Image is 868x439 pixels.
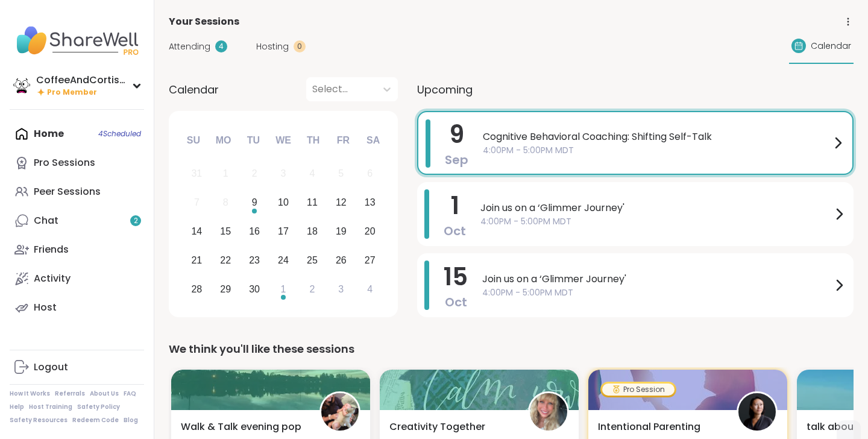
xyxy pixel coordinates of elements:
div: 13 [365,194,376,210]
div: 27 [365,252,376,268]
div: 2 [252,165,257,182]
div: Choose Friday, October 3rd, 2025 [328,276,354,302]
span: 15 [444,260,468,294]
div: 19 [336,223,347,239]
a: Host [10,293,144,322]
div: 29 [220,281,231,297]
div: 1 [281,281,286,297]
div: Choose Wednesday, September 17th, 2025 [271,219,297,245]
div: Sa [360,127,386,154]
a: Safety Resources [10,416,68,425]
div: Host [34,301,57,314]
span: 9 [449,118,464,151]
div: 4 [215,40,227,52]
div: 15 [220,223,231,239]
a: How It Works [10,390,50,398]
div: 21 [191,252,202,268]
span: 4:00PM - 5:00PM MDT [483,144,831,157]
img: CoffeeAndCortisol [12,76,31,95]
div: Not available Tuesday, September 2nd, 2025 [242,161,268,187]
div: 10 [278,194,289,210]
div: Activity [34,272,71,285]
div: month 2025-09 [182,159,384,303]
div: Th [300,127,327,154]
span: Oct [444,223,466,239]
div: Choose Monday, September 15th, 2025 [213,219,239,245]
span: 4:00PM - 5:00PM MDT [482,286,832,299]
div: 20 [365,223,376,239]
div: Choose Wednesday, October 1st, 2025 [271,276,297,302]
span: 4:00PM - 5:00PM MDT [480,215,832,228]
a: Blog [124,416,138,425]
div: Friends [34,243,69,256]
div: Choose Saturday, September 20th, 2025 [357,219,383,245]
span: Oct [445,294,467,311]
span: Pro Member [47,87,97,98]
img: ShareWell Nav Logo [10,19,144,62]
div: Chat [34,214,58,227]
div: Not available Wednesday, September 3rd, 2025 [271,161,297,187]
a: About Us [90,390,119,398]
div: Choose Monday, September 22nd, 2025 [213,247,239,273]
div: 30 [249,281,260,297]
a: Redeem Code [72,416,119,425]
div: Choose Sunday, September 21st, 2025 [184,247,210,273]
div: 17 [278,223,289,239]
div: 0 [294,40,306,52]
a: Logout [10,353,144,382]
div: 3 [281,165,286,182]
div: We [270,127,297,154]
div: 12 [336,194,347,210]
div: Not available Monday, September 8th, 2025 [213,190,239,216]
div: Choose Thursday, September 11th, 2025 [300,190,325,216]
div: Mo [210,127,236,154]
span: Join us on a ‘Glimmer Journey' [482,272,832,286]
div: Not available Saturday, September 6th, 2025 [357,161,383,187]
div: Not available Friday, September 5th, 2025 [328,161,354,187]
span: Hosting [256,40,289,53]
a: Safety Policy [77,403,120,411]
div: Pro Sessions [34,156,95,169]
div: 31 [191,165,202,182]
span: Upcoming [417,81,473,98]
div: 1 [223,165,228,182]
div: 24 [278,252,289,268]
div: Choose Wednesday, September 10th, 2025 [271,190,297,216]
img: Sunnyt [321,393,359,431]
a: Chat2 [10,206,144,235]
a: Friends [10,235,144,264]
div: Choose Thursday, October 2nd, 2025 [300,276,325,302]
div: Not available Sunday, August 31st, 2025 [184,161,210,187]
div: Fr [330,127,356,154]
div: 9 [252,194,257,210]
a: Peer Sessions [10,177,144,206]
div: Choose Friday, September 26th, 2025 [328,247,354,273]
div: 3 [338,281,344,297]
div: 4 [309,165,315,182]
div: 23 [249,252,260,268]
div: Not available Thursday, September 4th, 2025 [300,161,325,187]
div: 22 [220,252,231,268]
span: Calendar [169,81,219,98]
a: Host Training [29,403,72,411]
a: Pro Sessions [10,148,144,177]
div: 2 [309,281,315,297]
span: Cognitive Behavioral Coaching: Shifting Self-Talk [483,130,831,144]
span: Your Sessions [169,14,239,29]
div: 5 [338,165,344,182]
a: FAQ [124,390,136,398]
div: Choose Saturday, September 13th, 2025 [357,190,383,216]
div: 6 [367,165,373,182]
div: 25 [307,252,318,268]
div: Choose Friday, September 19th, 2025 [328,219,354,245]
span: 1 [451,189,459,223]
div: 8 [223,194,228,210]
div: Choose Sunday, September 28th, 2025 [184,276,210,302]
a: Referrals [55,390,85,398]
div: Choose Tuesday, September 9th, 2025 [242,190,268,216]
div: 28 [191,281,202,297]
div: 11 [307,194,318,210]
div: 16 [249,223,260,239]
div: Not available Sunday, September 7th, 2025 [184,190,210,216]
span: Sep [445,151,468,168]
